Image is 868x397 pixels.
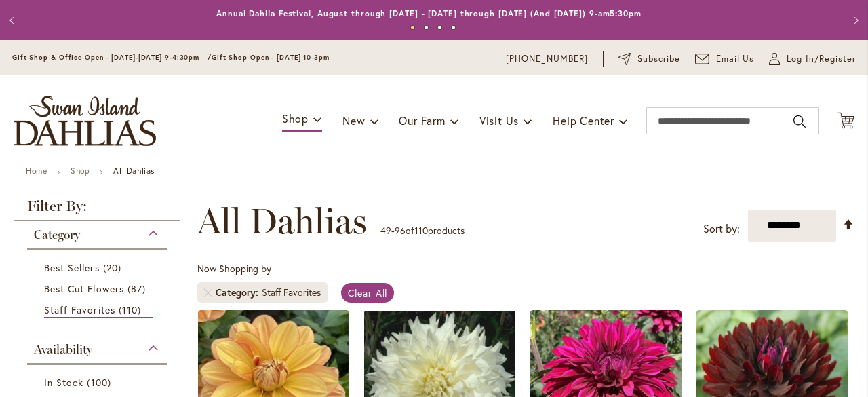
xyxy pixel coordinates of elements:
[399,113,445,128] span: Our Farm
[479,113,519,128] span: Visit Us
[424,25,429,30] button: 2 of 4
[282,111,309,126] span: Shop
[44,303,115,316] span: Staff Favorites
[410,25,415,30] button: 1 of 4
[44,376,83,389] span: In Stock
[34,342,92,357] span: Availability
[618,52,680,66] a: Subscribe
[197,201,367,242] span: All Dahlias
[34,227,80,242] span: Category
[26,166,47,176] a: Home
[197,262,271,275] span: Now Shopping by
[44,303,153,318] a: Staff Favorites
[414,224,428,237] span: 110
[44,282,124,295] span: Best Cut Flowers
[341,283,395,303] a: Clear All
[44,261,100,274] span: Best Sellers
[342,113,365,128] span: New
[437,25,442,30] button: 3 of 4
[12,53,212,62] span: Gift Shop & Office Open - [DATE]-[DATE] 9-4:30pm /
[395,224,406,237] span: 96
[71,166,90,176] a: Shop
[716,52,755,66] span: Email Us
[44,261,153,275] a: Best Sellers
[380,224,391,237] span: 49
[127,282,149,296] span: 87
[262,286,321,299] div: Staff Favorites
[119,303,144,317] span: 110
[87,375,114,390] span: 100
[769,52,856,66] a: Log In/Register
[348,286,388,299] span: Clear All
[113,166,155,176] strong: All Dahlias
[44,282,153,296] a: Best Cut Flowers
[103,261,125,275] span: 20
[204,288,212,297] a: Remove Category Staff Favorites
[451,25,456,30] button: 4 of 4
[216,286,262,299] span: Category
[703,216,740,242] label: Sort by:
[506,52,588,66] a: [PHONE_NUMBER]
[695,52,755,66] a: Email Us
[841,7,868,34] button: Next
[380,220,465,242] p: - of products
[14,199,180,221] strong: Filter By:
[553,113,614,128] span: Help Center
[216,8,642,18] a: Annual Dahlia Festival, August through [DATE] - [DATE] through [DATE] (And [DATE]) 9-am5:30pm
[787,52,856,66] span: Log In/Register
[14,96,156,146] a: store logo
[637,52,680,66] span: Subscribe
[44,375,153,390] a: In Stock 100
[212,53,330,62] span: Gift Shop Open - [DATE] 10-3pm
